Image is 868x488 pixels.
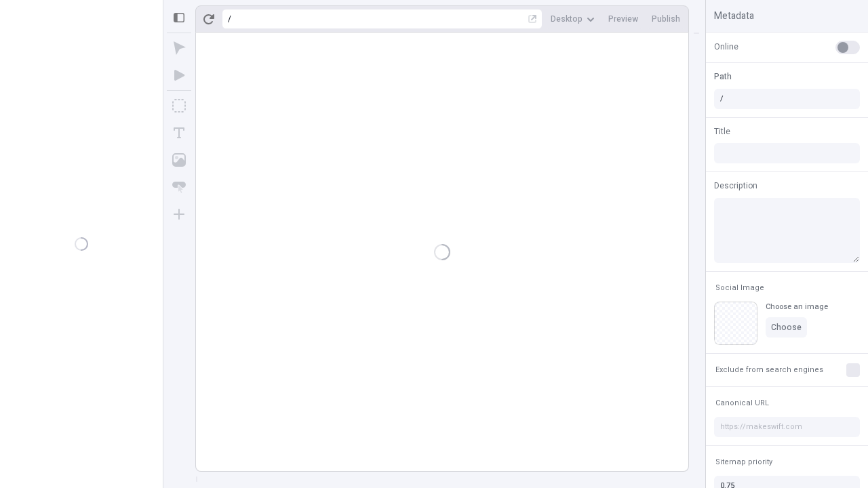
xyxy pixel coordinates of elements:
button: Text [167,121,191,145]
span: Sitemap priority [715,457,772,467]
button: Preview [603,9,644,29]
span: Social Image [715,283,764,293]
button: Sitemap priority [713,454,775,470]
button: Desktop [545,9,600,29]
span: Exclude from search engines [715,365,823,375]
span: Publish [652,14,680,24]
div: / [228,14,231,24]
div: Choose an image [766,302,828,312]
span: Preview [608,14,638,24]
span: Title [714,125,730,138]
button: Image [167,148,191,172]
span: Path [714,70,732,83]
span: Online [714,41,738,53]
button: Social Image [713,280,767,296]
button: Button [167,175,191,199]
span: Description [714,180,757,192]
button: Exclude from search engines [713,362,826,378]
span: Desktop [551,14,583,24]
span: Choose [771,322,802,333]
span: Canonical URL [715,398,769,408]
button: Publish [646,9,686,29]
button: Box [167,94,191,118]
button: Choose [766,317,807,338]
input: https://makeswift.com [714,417,860,437]
button: Canonical URL [713,395,772,411]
